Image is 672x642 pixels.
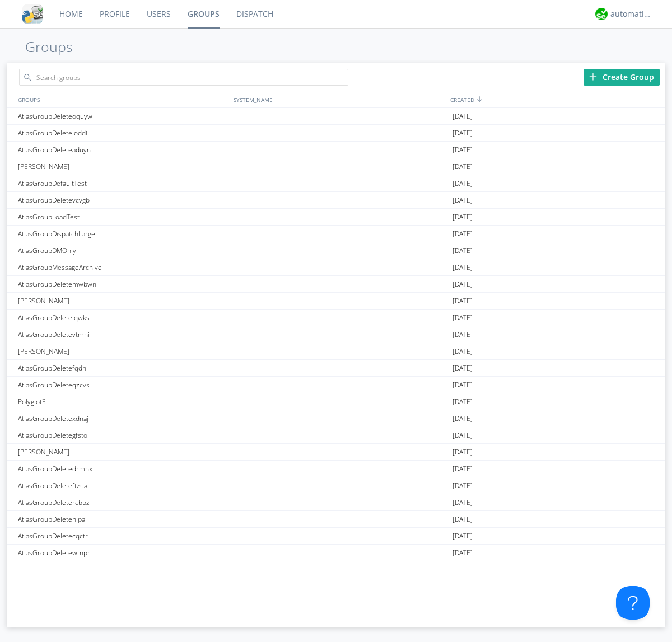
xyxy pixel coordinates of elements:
a: [PERSON_NAME][DATE] [7,293,665,310]
span: [DATE] [452,276,473,293]
input: Search groups [19,69,348,86]
a: AtlasGroupDeletexdnaj[DATE] [7,410,665,427]
a: AtlasGroupDMOnly[DATE] [7,242,665,259]
div: AtlasGroupDMOnly [15,242,231,259]
div: CREATED [447,91,665,107]
div: AtlasGroupDeleteoquyw [15,108,231,124]
span: [DATE] [452,545,473,561]
div: AtlasGroupDeletexdnaj [15,410,231,427]
div: [PERSON_NAME] [15,158,231,175]
a: AtlasGroupDeleteaduyn[DATE] [7,142,665,158]
span: [DATE] [452,108,473,125]
span: [DATE] [452,477,473,494]
span: [DATE] [452,209,473,226]
span: [DATE] [452,360,473,377]
div: AtlasGroupDeletewtnpr [15,545,231,561]
span: [DATE] [452,561,473,578]
div: Create Group [584,69,660,86]
a: AtlasGroupDeletehlpaj[DATE] [7,511,665,528]
span: [DATE] [452,142,473,158]
a: AtlasGroupDefaultTest[DATE] [7,175,665,192]
a: AtlasGroupDeletecqctr[DATE] [7,528,665,545]
span: [DATE] [452,528,473,545]
a: AtlasGroupDeletedzdfu[DATE] [7,561,665,578]
div: AtlasGroupDeletegfsto [15,427,231,443]
div: [PERSON_NAME] [15,343,231,359]
a: AtlasGroupDeleteftzua[DATE] [7,477,665,494]
a: AtlasGroupDeleteoquyw[DATE] [7,108,665,125]
div: AtlasGroupDeleteftzua [15,477,231,494]
span: [DATE] [452,226,473,242]
div: AtlasGroupDeletercbbz [15,494,231,510]
span: [DATE] [452,461,473,477]
div: SYSTEM_NAME [231,91,447,107]
a: AtlasGroupDeletegfsto[DATE] [7,427,665,444]
a: AtlasGroupLoadTest[DATE] [7,209,665,226]
a: AtlasGroupDeletevcvgb[DATE] [7,192,665,209]
span: [DATE] [452,427,473,444]
div: AtlasGroupDeletecqctr [15,528,231,544]
div: GROUPS [15,91,228,107]
span: [DATE] [452,343,473,360]
span: [DATE] [452,410,473,427]
span: [DATE] [452,259,473,276]
span: [DATE] [452,242,473,259]
img: plus.svg [589,73,597,81]
div: AtlasGroupDeleteaduyn [15,142,231,158]
a: AtlasGroupDispatchLarge[DATE] [7,226,665,242]
a: AtlasGroupDeletevtmhi[DATE] [7,326,665,343]
span: [DATE] [452,293,473,310]
a: AtlasGroupDeletedrmnx[DATE] [7,461,665,477]
div: AtlasGroupLoadTest [15,209,231,225]
div: automation+atlas [610,8,652,20]
div: AtlasGroupDeletedrmnx [15,461,231,477]
a: AtlasGroupDeleteqzcvs[DATE] [7,377,665,393]
div: [PERSON_NAME] [15,293,231,309]
div: AtlasGroupDeletefqdni [15,360,231,376]
span: [DATE] [452,192,473,209]
iframe: Toggle Customer Support [616,586,650,620]
img: cddb5a64eb264b2086981ab96f4c1ba7 [22,4,43,24]
div: AtlasGroupDeleteqzcvs [15,377,231,393]
a: AtlasGroupDeletelqwks[DATE] [7,310,665,326]
div: AtlasGroupMessageArchive [15,259,231,275]
div: AtlasGroupDeleteloddi [15,125,231,141]
div: AtlasGroupDispatchLarge [15,226,231,242]
a: AtlasGroupDeletercbbz[DATE] [7,494,665,511]
a: AtlasGroupDeletemwbwn[DATE] [7,276,665,293]
span: [DATE] [452,511,473,528]
div: AtlasGroupDeletelqwks [15,310,231,326]
a: AtlasGroupDeleteloddi[DATE] [7,125,665,142]
div: AtlasGroupDeletevtmhi [15,326,231,343]
span: [DATE] [452,444,473,461]
a: AtlasGroupDeletefqdni[DATE] [7,360,665,377]
img: d2d01cd9b4174d08988066c6d424eccd [595,8,608,20]
div: AtlasGroupDeletedzdfu [15,561,231,578]
div: AtlasGroupDeletevcvgb [15,192,231,208]
span: [DATE] [452,377,473,393]
span: [DATE] [452,393,473,410]
span: [DATE] [452,158,473,175]
div: Polyglot3 [15,393,231,410]
div: AtlasGroupDeletehlpaj [15,511,231,527]
a: [PERSON_NAME][DATE] [7,158,665,175]
span: [DATE] [452,494,473,511]
span: [DATE] [452,175,473,192]
div: AtlasGroupDefaultTest [15,175,231,191]
span: [DATE] [452,310,473,326]
a: AtlasGroupDeletewtnpr[DATE] [7,545,665,561]
span: [DATE] [452,125,473,142]
span: [DATE] [452,326,473,343]
div: [PERSON_NAME] [15,444,231,460]
a: Polyglot3[DATE] [7,393,665,410]
a: [PERSON_NAME][DATE] [7,343,665,360]
a: [PERSON_NAME][DATE] [7,444,665,461]
a: AtlasGroupMessageArchive[DATE] [7,259,665,276]
div: AtlasGroupDeletemwbwn [15,276,231,292]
